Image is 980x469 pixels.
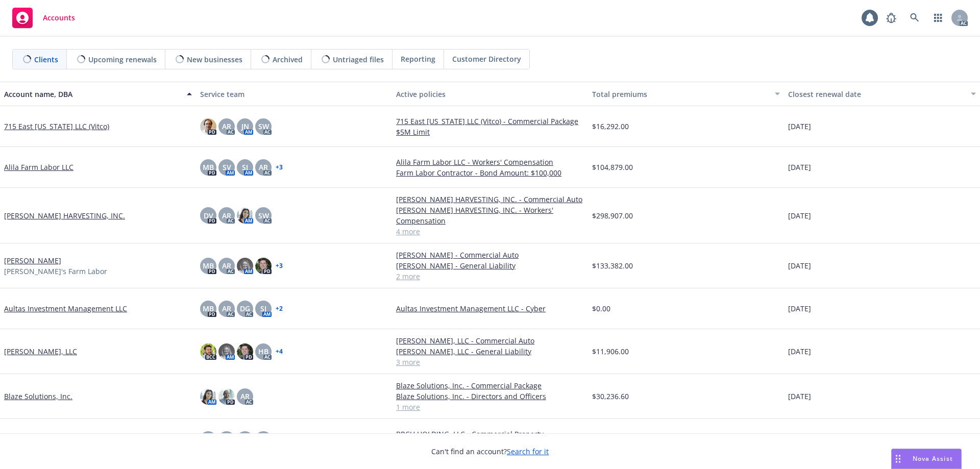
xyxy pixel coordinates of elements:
a: 1 more [396,402,584,412]
div: Service team [200,89,388,100]
span: [DATE] [788,260,811,271]
span: AR [222,210,231,221]
span: DV [204,210,213,221]
a: Search [904,8,925,28]
span: AR [240,391,250,402]
a: 715 East [US_STATE] LLC (Vitco) [4,121,109,132]
span: SV [223,162,231,172]
span: [DATE] [788,391,811,402]
a: Farm Labor Contractor - Bond Amount: $100,000 [396,167,584,178]
span: [DATE] [788,121,811,132]
span: Nova Assist [913,454,953,463]
span: [DATE] [788,346,811,357]
a: Aultas Investment Management LLC - Cyber [396,303,584,314]
a: Blaze Solutions, Inc. [4,391,72,402]
span: [PERSON_NAME]'s Farm Labor [4,266,107,277]
a: Alila Farm Labor LLC - Workers' Compensation [396,157,584,167]
button: Service team [196,82,392,106]
span: [DATE] [788,210,811,221]
img: photo [200,118,216,135]
span: SW [258,210,269,221]
span: SW [258,121,269,132]
a: Alila Farm Labor LLC [4,162,73,172]
a: [PERSON_NAME] - Commercial Auto [396,250,584,260]
span: $104,879.00 [592,162,633,172]
span: Upcoming renewals [88,54,157,65]
span: Clients [34,54,58,65]
a: Accounts [8,4,79,32]
a: [PERSON_NAME] HARVESTING, INC. - Commercial Auto [396,194,584,205]
a: + 3 [276,263,283,269]
span: [DATE] [788,303,811,314]
span: HB [258,346,268,357]
a: Blaze Solutions, Inc. - Commercial Package [396,380,584,391]
a: + 3 [276,164,283,170]
a: Search for it [507,447,549,456]
a: Report a Bug [881,8,901,28]
button: Closest renewal date [784,82,980,106]
span: SJ [260,303,266,314]
a: [PERSON_NAME], LLC [4,346,77,357]
span: Untriaged files [333,54,384,65]
a: [PERSON_NAME] HARVESTING, INC. [4,210,125,221]
button: Nova Assist [891,449,962,469]
a: [PERSON_NAME] HARVESTING, INC. - Workers' Compensation [396,205,584,226]
a: [PERSON_NAME], LLC - Commercial Auto [396,335,584,346]
span: $11,906.00 [592,346,629,357]
a: [PERSON_NAME], LLC - General Liability [396,346,584,357]
span: $0.00 [592,303,610,314]
a: 3 more [396,357,584,367]
a: Blaze Solutions, Inc. - Directors and Officers [396,391,584,402]
a: 4 more [396,226,584,237]
a: + 4 [276,349,283,355]
img: photo [218,343,235,360]
a: 2 more [396,271,584,282]
div: Active policies [396,89,584,100]
span: [DATE] [788,162,811,172]
img: photo [237,343,253,360]
a: [PERSON_NAME] - General Liability [396,260,584,271]
img: photo [255,258,272,274]
span: New businesses [187,54,242,65]
button: Total premiums [588,82,784,106]
span: MB [203,162,214,172]
span: AR [259,162,268,172]
a: Aultas Investment Management LLC [4,303,127,314]
img: photo [218,388,235,405]
span: Can't find an account? [431,446,549,457]
span: AR [222,260,231,271]
img: photo [237,258,253,274]
span: $133,382.00 [592,260,633,271]
span: MB [203,303,214,314]
span: AR [222,303,231,314]
span: Archived [273,54,303,65]
img: photo [237,207,253,224]
a: $5M Limit [396,127,584,137]
span: MB [203,260,214,271]
span: DG [240,303,250,314]
div: Total premiums [592,89,769,100]
span: $16,292.00 [592,121,629,132]
span: JN [241,121,249,132]
span: $298,907.00 [592,210,633,221]
a: 715 East [US_STATE] LLC (Vitco) - Commercial Package [396,116,584,127]
img: photo [200,388,216,405]
a: Switch app [928,8,948,28]
div: Drag to move [892,449,904,468]
span: Customer Directory [452,54,521,64]
a: [PERSON_NAME] [4,255,61,266]
span: Reporting [401,54,435,64]
span: SJ [242,162,248,172]
span: $30,236.60 [592,391,629,402]
img: photo [200,343,216,360]
a: + 2 [276,306,283,312]
div: Account name, DBA [4,89,181,100]
span: Accounts [43,14,75,22]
